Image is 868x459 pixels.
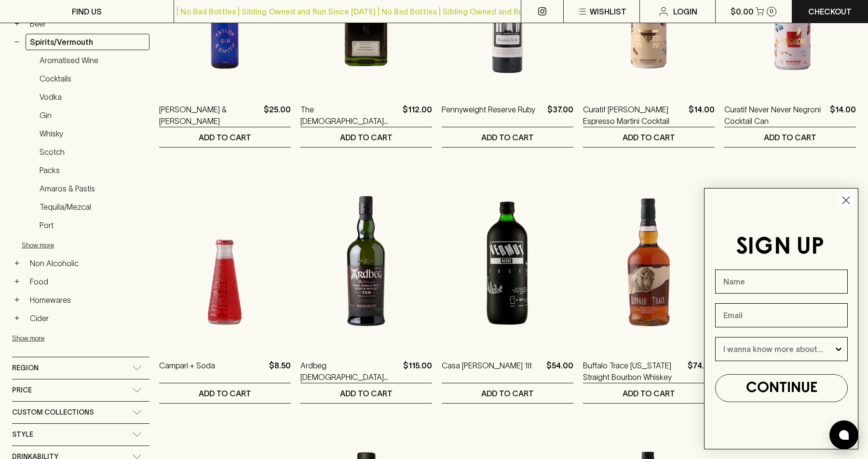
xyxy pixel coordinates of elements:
a: Casa [PERSON_NAME] 1lt [442,360,532,383]
div: Region [12,357,149,379]
button: ADD TO CART [159,127,291,147]
button: ADD TO CART [300,127,432,147]
a: Whisky [35,125,149,142]
p: Wishlist [590,6,626,17]
button: CONTINUE [715,374,848,402]
a: Gin [35,107,149,123]
button: + [12,258,22,268]
span: Region [12,362,39,374]
a: Amaros & Pastis [35,180,149,197]
p: $25.00 [264,104,291,127]
a: The [DEMOGRAPHIC_DATA] Straight Rye Whiskey [300,104,399,127]
div: FLYOUT Form [694,178,868,459]
p: Login [673,6,697,17]
img: bubble-icon [839,430,849,440]
button: ADD TO CART [442,127,573,147]
p: $14.00 [689,104,715,127]
a: Curatif Never Never Negroni Cocktail Can [724,104,826,127]
a: Non Alcoholic [26,255,149,271]
a: Homewares [26,292,149,308]
p: ADD TO CART [481,388,534,399]
p: $74.00 [688,360,715,383]
p: ADD TO CART [623,132,675,143]
p: $8.50 [269,360,291,383]
button: Show Options [834,337,843,361]
img: Carpano Antica Formula Vermouth [724,176,856,345]
a: Spirits/Vermouth [26,34,149,50]
p: ADD TO CART [623,388,675,399]
a: Beer [26,15,149,32]
div: Price [12,379,149,401]
p: $14.00 [830,104,856,127]
p: FIND US [72,6,102,17]
p: 0 [770,9,773,14]
span: Style [12,429,33,441]
p: $112.00 [403,104,432,127]
a: Cocktails [35,70,149,87]
input: Email [715,303,848,327]
a: Cider [26,310,149,326]
p: $0.00 [731,6,754,17]
button: ADD TO CART [159,383,291,403]
a: Tequila/Mezcal [35,199,149,215]
button: ADD TO CART [300,383,432,403]
p: $37.00 [547,104,573,127]
input: I wanna know more about... [723,337,834,361]
button: + [12,295,22,305]
p: ADD TO CART [199,132,251,143]
a: Port [35,217,149,233]
a: Campari + Soda [159,360,215,383]
a: Curatif [PERSON_NAME] Espresso Martini Cocktail [583,104,685,127]
p: ADD TO CART [199,388,251,399]
span: Custom Collections [12,406,94,418]
input: Name [715,270,848,294]
button: ADD TO CART [583,127,715,147]
a: Aromatised Wine [35,52,149,68]
div: Style [12,424,149,445]
button: Close dialog [838,192,854,209]
p: ADD TO CART [340,132,393,143]
a: Pennyweight Reserve Ruby [442,104,535,127]
p: ADD TO CART [764,132,816,143]
p: ADD TO CART [481,132,534,143]
a: Scotch [35,144,149,160]
p: $115.00 [403,360,432,383]
a: Food [26,273,149,290]
p: Checkout [808,6,852,17]
button: − [12,37,22,47]
span: SIGN UP [736,236,824,258]
a: Ardbeg [DEMOGRAPHIC_DATA] Islay Single Malt Scotch Whisky [300,360,399,383]
p: $54.00 [546,360,573,383]
div: Custom Collections [12,402,149,423]
span: Price [12,384,32,396]
button: + [12,19,22,28]
button: Show more [12,328,138,348]
img: Casa Mariol Vermut Negre 1lt [442,176,573,345]
p: ADD TO CART [340,388,393,399]
button: Show more [22,235,148,255]
img: Campari + Soda [159,176,291,345]
button: ADD TO CART [724,127,856,147]
a: Packs [35,162,149,178]
a: Buffalo Trace [US_STATE] Straight Bourbon Whiskey [583,360,684,383]
button: + [12,313,22,323]
a: [PERSON_NAME] & [PERSON_NAME] [159,104,260,127]
button: + [12,277,22,286]
a: Vodka [35,89,149,105]
img: Ardbeg 10YO Islay Single Malt Scotch Whisky [300,176,432,345]
img: Buffalo Trace Kentucky Straight Bourbon Whiskey [583,176,715,345]
button: ADD TO CART [583,383,715,403]
button: ADD TO CART [442,383,573,403]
